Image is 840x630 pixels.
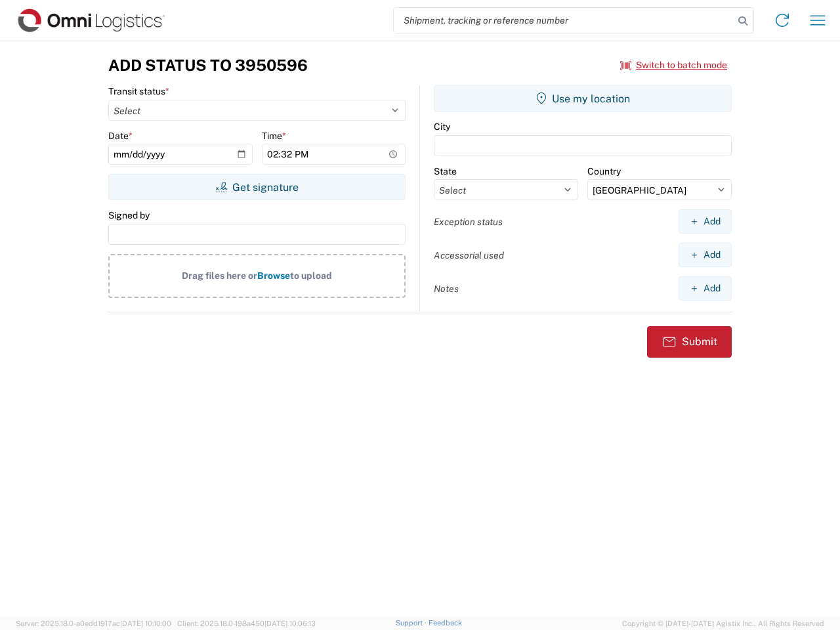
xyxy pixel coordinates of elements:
button: Switch to batch mode [620,54,727,76]
a: Feedback [429,619,462,627]
input: Shipment, tracking or reference number [394,8,734,33]
h3: Add Status to 3950596 [108,56,308,75]
label: Date [108,130,133,142]
span: [DATE] 10:06:13 [264,619,316,627]
a: Support [396,619,429,627]
label: Signed by [108,209,150,221]
span: Client: 2025.18.0-198a450 [177,619,316,627]
label: Exception status [434,216,503,228]
button: Add [679,243,732,267]
button: Submit [647,326,732,358]
label: State [434,165,457,177]
span: Drag files here or [182,270,257,281]
span: Copyright © [DATE]-[DATE] Agistix Inc., All Rights Reserved [622,618,824,629]
span: Server: 2025.18.0-a0edd1917ac [16,619,171,627]
button: Add [679,276,732,301]
button: Add [679,209,732,234]
label: Notes [434,283,459,295]
label: Transit status [108,85,169,97]
label: City [434,121,450,133]
button: Get signature [108,174,406,200]
span: Browse [257,270,290,281]
span: to upload [290,270,332,281]
button: Use my location [434,85,732,112]
span: [DATE] 10:10:00 [120,619,171,627]
label: Time [262,130,286,142]
label: Accessorial used [434,249,504,261]
label: Country [587,165,621,177]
